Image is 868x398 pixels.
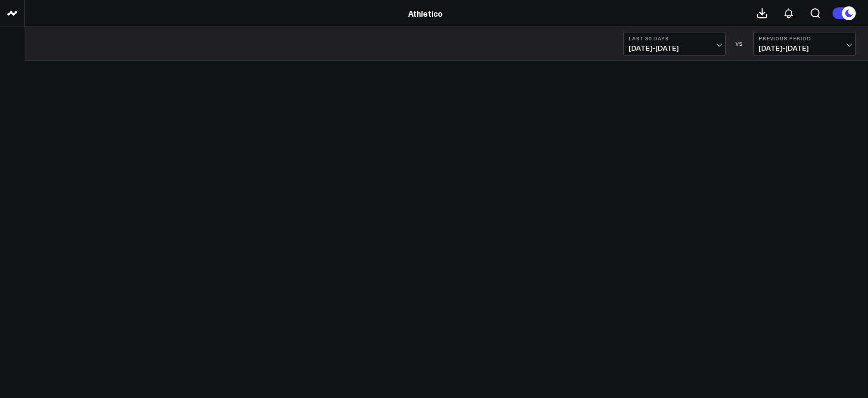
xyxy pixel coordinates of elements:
[408,8,443,19] a: Athletico
[753,32,856,56] button: Previous Period[DATE]-[DATE]
[759,44,850,52] span: [DATE] - [DATE]
[629,44,720,52] span: [DATE] - [DATE]
[731,41,748,47] div: VS
[623,32,726,56] button: Last 30 Days[DATE]-[DATE]
[759,35,850,41] b: Previous Period
[629,35,720,41] b: Last 30 Days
